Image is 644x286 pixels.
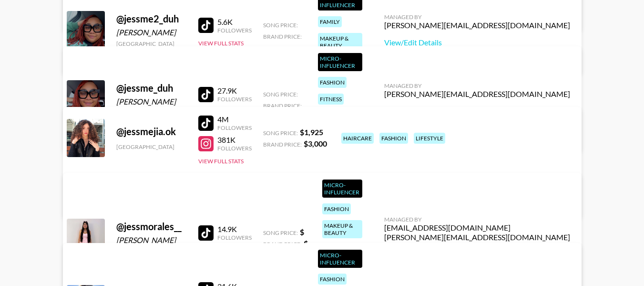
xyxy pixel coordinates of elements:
div: @ jessmejia.ok [116,126,187,138]
div: [EMAIL_ADDRESS][DOMAIN_NAME] [384,223,570,233]
div: Followers [217,124,252,131]
div: makeup & beauty [318,33,362,51]
div: 14.9K [217,224,252,234]
a: View/Edit Details [384,38,570,47]
div: fashion [379,133,408,144]
div: @ jessmorales__ [116,221,187,233]
span: Brand Price: [263,102,302,109]
div: 27.9K [217,86,252,95]
div: Followers [217,145,252,152]
div: 381K [217,135,252,145]
div: Followers [217,234,252,241]
div: fashion [322,203,351,214]
strong: $ [304,239,308,248]
div: Micro-Influencer [318,250,362,268]
span: Song Price: [263,21,298,29]
div: 4M [217,115,252,124]
span: Brand Price: [263,141,302,148]
div: fitness [318,94,344,105]
div: lifestyle [414,133,445,144]
div: Micro-Influencer [322,180,362,198]
span: Brand Price: [263,33,302,40]
div: Managed By [384,13,570,21]
div: Managed By [384,216,570,223]
strong: $ 3,000 [304,139,327,148]
div: Managed By [384,82,570,89]
span: Song Price: [263,129,298,137]
div: [PERSON_NAME][EMAIL_ADDRESS][DOMAIN_NAME] [384,21,570,30]
div: fashion [318,274,347,285]
span: Brand Price: [263,241,302,248]
a: View/Edit Details [384,106,570,116]
div: Followers [217,95,252,103]
div: haircare [341,133,374,144]
span: Song Price: [263,229,298,236]
div: makeup & beauty [322,220,362,238]
button: View Full Stats [198,40,244,47]
div: 5.6K [217,17,252,27]
div: [GEOGRAPHIC_DATA] [116,40,187,47]
span: Song Price: [263,91,298,98]
strong: $ [300,227,304,236]
div: family [318,16,342,27]
div: @ jessme_duh [116,82,187,94]
div: Micro-Influencer [318,53,362,71]
div: [GEOGRAPHIC_DATA] [116,143,187,150]
div: [PERSON_NAME] [116,97,187,106]
button: View Full Stats [198,158,244,165]
div: fashion [318,77,347,88]
div: Followers [217,27,252,34]
div: [PERSON_NAME] [116,235,187,245]
div: [PERSON_NAME] [116,28,187,37]
div: @ jessme2_duh [116,13,187,25]
div: [PERSON_NAME][EMAIL_ADDRESS][DOMAIN_NAME] [384,89,570,99]
strong: $ 1,925 [300,127,323,137]
div: [PERSON_NAME][EMAIL_ADDRESS][DOMAIN_NAME] [384,233,570,242]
